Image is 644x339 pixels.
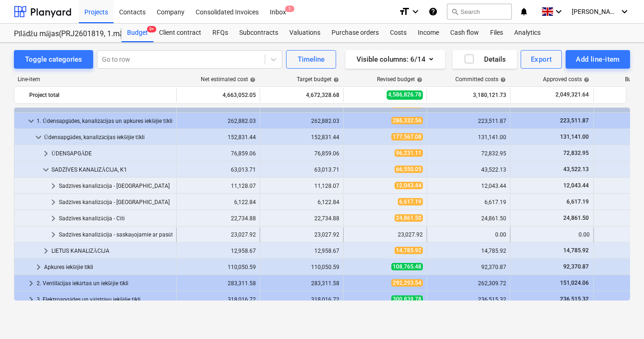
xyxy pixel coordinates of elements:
[391,133,423,141] span: 177,567.08
[562,263,590,270] span: 92,370.87
[431,134,506,141] div: 131,141.00
[431,166,506,173] div: 43,522.13
[410,6,421,17] i: keyboard_arrow_down
[264,118,339,124] div: 262,882.03
[559,134,590,140] span: 131,141.00
[531,53,552,65] div: Export
[264,296,339,303] div: 318,016.72
[485,24,509,42] a: Files
[51,146,172,161] div: ŪDENSAPGĀDE
[26,294,37,305] span: keyboard_arrow_right
[347,231,423,238] div: 23,027.92
[509,24,546,42] div: Analytics
[543,76,589,83] div: Approved costs
[201,76,255,83] div: Net estimated cost
[453,50,517,69] button: Details
[431,118,506,124] div: 223,511.87
[431,183,506,189] div: 12,043.44
[431,215,506,222] div: 24,861.50
[264,183,339,189] div: 11,128.07
[234,24,284,42] a: Subcontracts
[455,76,506,83] div: Committed costs
[431,150,506,157] div: 72,832.95
[298,53,325,65] div: Timeline
[553,6,564,17] i: keyboard_arrow_down
[395,214,423,222] span: 24,861.50
[40,164,51,175] span: keyboard_arrow_down
[264,231,339,238] div: 23,027.92
[180,248,256,254] div: 12,958.67
[59,227,172,242] div: Sadzīves kanalizācija - saskaņojamie ar pasūtītāju materiāli
[147,26,156,32] span: 9+
[264,166,339,173] div: 63,013.71
[562,215,590,221] span: 24,861.50
[37,292,172,307] div: 3. Elektroapgādes un vājstrāvu iekšējie tīkli
[326,24,384,42] a: Purchase orders
[387,90,423,99] span: 4,586,826.78
[59,195,172,210] div: Sadzīves kanalizācija - [GEOGRAPHIC_DATA]
[562,166,590,173] span: 43,522.13
[48,229,59,240] span: keyboard_arrow_right
[562,150,590,156] span: 72,832.95
[51,162,172,177] div: SADZĪVES KANALIZĀCIJA, K1
[332,77,339,83] span: help
[180,231,256,238] div: 23,027.92
[180,88,256,102] div: 4,663,052.05
[180,264,256,270] div: 110,050.59
[44,260,172,275] div: Apkures iekšējie tīkli
[428,6,438,17] i: Knowledge base
[576,53,620,65] div: Add line-item
[395,182,423,189] span: 12,043.44
[377,76,422,83] div: Revised budget
[566,50,630,69] button: Add line-item
[26,115,37,127] span: keyboard_arrow_down
[285,6,294,12] span: 1
[431,248,506,254] div: 14,785.92
[48,213,59,224] span: keyboard_arrow_right
[180,215,256,222] div: 22,734.88
[180,199,256,205] div: 6,122.84
[498,77,506,83] span: help
[451,8,459,15] span: search
[180,150,256,157] div: 76,859.06
[395,166,423,173] span: 66,550.05
[399,6,410,17] i: format_size
[398,198,423,205] span: 6,617.19
[555,91,590,99] span: 2,049,321.64
[44,130,172,145] div: Ūdensapgādes, kanalizācijas iekšējie tīkli
[514,231,590,238] div: 0.00
[40,245,51,256] span: keyboard_arrow_right
[180,166,256,173] div: 63,013.71
[51,243,172,258] div: LIETUS KANALIZĀCIJA
[121,24,153,42] a: Budget9+
[431,88,506,102] div: 3,180,121.73
[33,262,44,273] span: keyboard_arrow_right
[447,4,512,19] button: Search
[572,8,618,15] span: [PERSON_NAME]
[598,294,644,339] div: Chat Widget
[431,280,506,287] div: 262,309.72
[14,29,110,39] div: Pīlādžu mājas(PRJ2601819, 1.māja)
[29,88,172,102] div: Project total
[26,278,37,289] span: keyboard_arrow_right
[412,24,445,42] div: Income
[431,231,506,238] div: 0.00
[384,24,412,42] a: Costs
[14,76,176,83] div: Line-item
[284,24,326,42] div: Valuations
[464,53,506,65] div: Details
[345,50,445,69] button: Visible columns:6/14
[562,247,590,254] span: 14,785.92
[264,264,339,270] div: 110,050.59
[264,248,339,254] div: 12,958.67
[445,24,485,42] a: Cash flow
[121,24,153,42] div: Budget
[582,77,589,83] span: help
[153,24,207,42] a: Client contract
[559,296,590,302] span: 236,515.32
[180,118,256,124] div: 262,882.03
[37,114,172,128] div: 1. Ūdensapgādes, kanalizācijas un apkures iekšējie tīkli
